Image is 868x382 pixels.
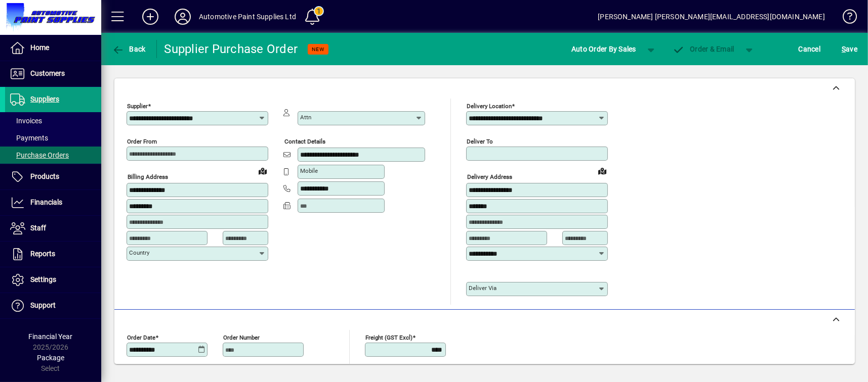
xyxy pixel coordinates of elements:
a: Reports [5,242,101,267]
mat-label: Freight (GST excl) [365,333,412,341]
button: Cancel [796,40,823,58]
span: Financial Year [29,332,73,341]
span: Cancel [799,41,821,57]
div: Supplier Purchase Order [164,41,298,57]
button: Profile [167,8,199,26]
a: Products [5,164,101,189]
a: Purchase Orders [5,147,101,164]
span: Products [30,172,59,180]
span: Auto Order By Sales [571,41,636,57]
a: Settings [5,267,101,293]
span: Support [30,301,56,309]
span: Customers [30,69,65,77]
button: Auto Order By Sales [566,40,641,58]
span: Payments [10,134,48,142]
a: View on map [255,163,271,179]
button: Order & Email [668,40,739,58]
span: Invoices [10,117,42,125]
button: Add [134,8,167,26]
a: Knowledge Base [835,2,855,35]
a: Home [5,35,101,61]
mat-label: Supplier [127,103,148,110]
span: Purchase Orders [10,151,69,159]
span: Back [112,45,146,53]
a: Customers [5,61,101,86]
span: Settings [30,275,56,283]
mat-label: Attn [300,114,311,121]
button: Back [109,40,148,58]
mat-label: Deliver via [469,284,497,292]
span: Home [30,43,49,52]
button: Save [839,40,860,58]
app-page-header-button: Back [101,40,157,58]
span: Financials [30,198,62,206]
div: [PERSON_NAME] [PERSON_NAME][EMAIL_ADDRESS][DOMAIN_NAME] [598,9,825,25]
div: Automotive Paint Supplies Ltd [199,9,296,25]
mat-label: Order number [223,333,260,341]
span: Staff [30,224,46,232]
span: Package [37,354,64,362]
a: Staff [5,216,101,241]
a: Support [5,293,101,318]
a: View on map [594,163,610,179]
mat-label: Order date [127,333,155,341]
span: Suppliers [30,95,59,103]
span: Reports [30,250,55,258]
mat-label: Order from [127,138,157,145]
a: Financials [5,190,101,215]
span: NEW [312,46,324,53]
span: Order & Email [673,45,734,53]
a: Payments [5,129,101,147]
mat-label: Mobile [300,167,318,174]
a: Invoices [5,112,101,129]
span: S [842,45,846,53]
mat-label: Delivery Location [467,103,512,110]
mat-label: Country [129,249,149,256]
mat-label: Deliver To [467,138,493,145]
span: ave [842,41,857,57]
